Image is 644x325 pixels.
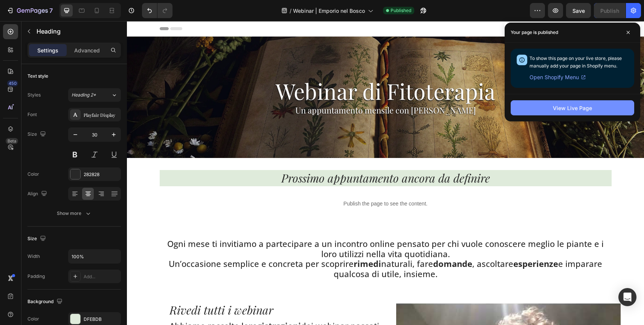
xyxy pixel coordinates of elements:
[12,20,18,26] img: website_grey.svg
[31,44,37,50] img: tab_domain_overview_orange.svg
[20,20,84,26] div: Dominio: [DOMAIN_NAME]
[49,6,53,15] p: 7
[530,73,579,82] span: Open Shopify Menu
[27,92,41,98] div: Styles
[74,46,100,54] p: Advanced
[84,316,119,323] div: DFEBDB
[127,21,644,325] iframe: Design area
[386,237,431,248] strong: esperienze
[27,253,40,260] div: Width
[68,88,121,102] button: Heading 2*
[27,171,39,178] div: Color
[27,73,48,80] div: Text style
[21,12,37,18] div: v 4.0.25
[27,297,64,307] div: Background
[142,3,172,18] div: Undo/Redo
[27,234,47,244] div: Size
[3,3,56,18] button: 7
[57,210,92,217] div: Show more
[511,29,558,36] p: Your page is published
[76,44,82,50] img: tab_keywords_by_traffic_grey.svg
[27,273,45,280] div: Padding
[84,112,119,118] div: Playfair Display
[27,207,121,220] button: Show more
[594,3,626,18] button: Publish
[391,7,411,14] span: Published
[27,129,47,140] div: Size
[306,237,345,248] strong: domande
[12,12,18,18] img: logo_orange.svg
[122,299,174,310] strong: registrazioni
[6,138,18,144] div: Beta
[511,100,634,115] button: View Live Page
[572,8,585,14] span: Save
[290,7,291,15] span: /
[27,316,39,322] div: Color
[84,44,125,49] div: Keyword (traffico)
[566,3,591,18] button: Save
[530,55,622,69] span: To show this page on your live store, please manually add your page in Shopify menu.
[84,273,119,280] div: Add...
[553,104,592,112] div: View Live Page
[27,111,37,118] div: Font
[600,7,619,15] div: Publish
[293,7,365,15] span: Webinar | Emporio nel Bosco
[618,288,636,306] div: Open Intercom Messenger
[7,80,18,86] div: 450
[40,44,58,49] div: Dominio
[227,237,254,248] strong: rimedi
[84,171,119,178] div: 282828
[27,189,49,199] div: Align
[69,250,121,263] input: Auto
[37,27,118,36] p: Heading
[72,92,96,98] span: Heading 2*
[42,282,266,295] h2: Rivedi tutti i webinar
[37,46,58,54] p: Settings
